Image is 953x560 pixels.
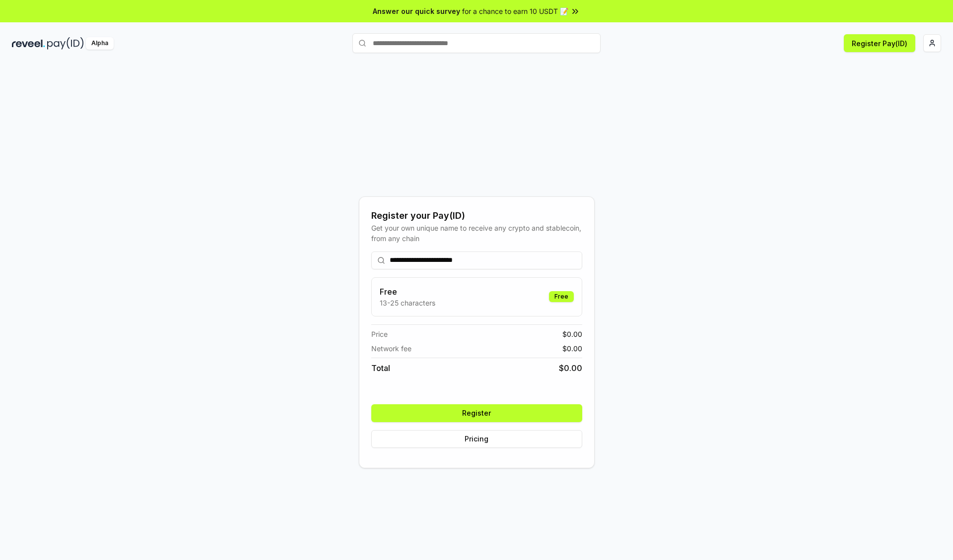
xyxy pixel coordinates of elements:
[371,223,582,244] div: Get your own unique name to receive any crypto and stablecoin, from any chain
[462,6,568,16] span: for a chance to earn 10 USDT 📝
[562,343,582,354] span: $ 0.00
[371,329,388,339] span: Price
[47,37,84,50] img: pay_id
[380,298,435,308] p: 13-25 characters
[371,343,411,354] span: Network fee
[559,362,582,374] span: $ 0.00
[371,404,582,422] button: Register
[371,430,582,448] button: Pricing
[86,37,114,50] div: Alpha
[373,6,460,16] span: Answer our quick survey
[380,286,435,298] h3: Free
[549,291,574,302] div: Free
[371,209,582,223] div: Register your Pay(ID)
[844,34,915,52] button: Register Pay(ID)
[12,37,45,50] img: reveel_dark
[562,329,582,339] span: $ 0.00
[371,362,390,374] span: Total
